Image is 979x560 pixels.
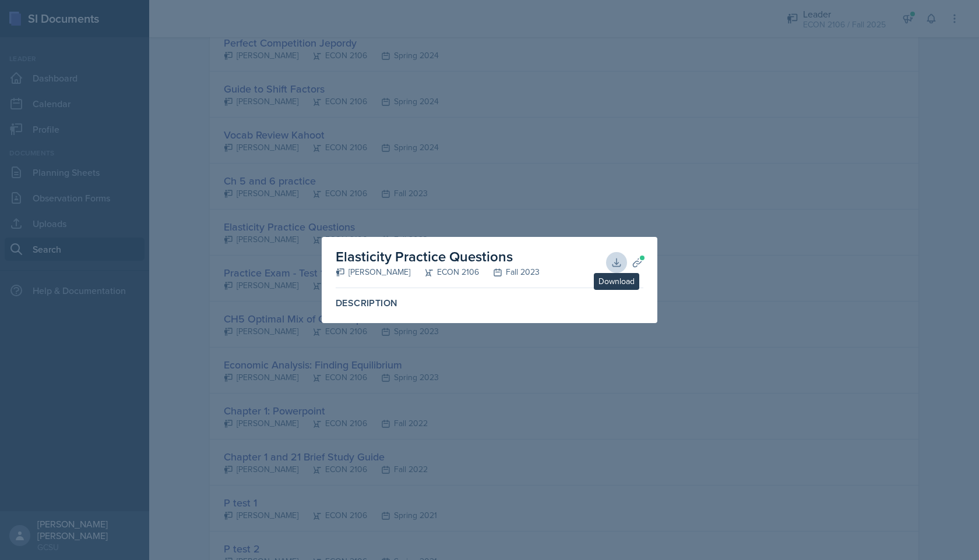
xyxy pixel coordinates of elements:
div: ECON 2106 [410,266,479,278]
button: Download [606,252,627,273]
div: Fall 2023 [479,266,540,278]
h2: Elasticity Practice Questions [336,246,540,267]
label: Description [336,297,643,309]
div: [PERSON_NAME] [336,266,410,278]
